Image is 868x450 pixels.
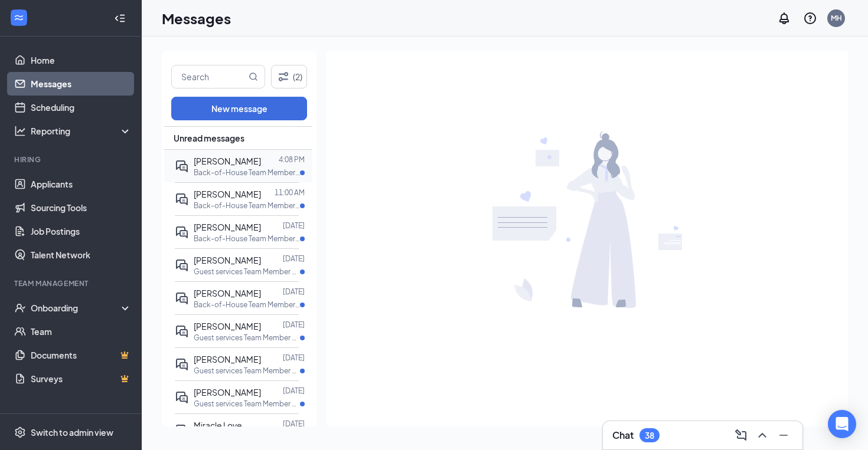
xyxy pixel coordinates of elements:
[645,431,654,441] div: 38
[612,429,634,442] h3: Chat
[14,426,26,438] svg: Settings
[194,234,300,244] p: Back-of-House Team Member at [PERSON_NAME]
[31,320,132,343] a: Team
[171,97,307,120] button: New message
[194,321,261,331] span: [PERSON_NAME]
[777,11,791,25] svg: Notifications
[31,243,132,267] a: Talent Network
[31,343,132,367] a: DocumentsCrown
[283,419,305,429] p: [DATE]
[194,300,300,310] p: Back-of-House Team Member at [PERSON_NAME]
[194,354,261,364] span: [PERSON_NAME]
[753,426,772,445] button: ChevronUp
[31,196,132,219] a: Sourcing Tools
[803,11,817,25] svg: QuestionInfo
[276,70,291,84] svg: Filter
[175,390,189,405] svg: ActiveDoubleChat
[31,96,132,119] a: Scheduling
[194,399,300,409] p: Guest services Team Member at [GEOGRAPHIC_DATA]
[172,65,246,88] input: Search
[194,201,300,211] p: Back-of-House Team Member at [PERSON_NAME]
[175,423,189,438] svg: ActiveDoubleChat
[271,65,307,88] button: Filter (2)
[194,387,261,398] span: [PERSON_NAME]
[31,172,132,196] a: Applicants
[194,167,300,178] p: Back-of-House Team Member at [PERSON_NAME]
[194,267,300,277] p: Guest services Team Member at [GEOGRAPHIC_DATA]
[175,159,189,173] svg: ActiveDoubleChat
[283,386,305,396] p: [DATE]
[174,132,244,144] span: Unread messages
[31,219,132,243] a: Job Postings
[14,278,129,288] div: Team Management
[162,8,231,28] h1: Messages
[283,353,305,363] p: [DATE]
[31,48,132,72] a: Home
[275,188,305,198] p: 11:00 AM
[175,291,189,306] svg: ActiveDoubleChat
[194,255,261,265] span: [PERSON_NAME]
[283,287,305,297] p: [DATE]
[194,156,261,166] span: [PERSON_NAME]
[194,189,261,199] span: [PERSON_NAME]
[175,225,189,239] svg: ActiveDoubleChat
[283,320,305,330] p: [DATE]
[194,333,300,343] p: Guest services Team Member at [GEOGRAPHIC_DATA]
[732,426,750,445] button: ComposeMessage
[249,72,258,81] svg: MagnifyingGlass
[194,366,300,376] p: Guest services Team Member at [GEOGRAPHIC_DATA]
[31,367,132,390] a: SurveysCrown
[31,72,132,96] a: Messages
[14,302,26,314] svg: UserCheck
[13,12,25,24] svg: WorkstreamLogo
[776,428,791,442] svg: Minimize
[194,420,242,431] span: Miracle Love
[734,428,748,442] svg: ComposeMessage
[755,428,769,442] svg: ChevronUp
[175,357,189,372] svg: ActiveDoubleChat
[31,125,132,137] div: Reporting
[194,222,261,232] span: [PERSON_NAME]
[14,155,129,165] div: Hiring
[114,12,126,24] svg: Collapse
[175,324,189,339] svg: ActiveDoubleChat
[175,192,189,206] svg: ActiveDoubleChat
[279,155,305,165] p: 4:08 PM
[774,426,793,445] button: Minimize
[828,410,856,438] div: Open Intercom Messenger
[14,125,26,137] svg: Analysis
[831,13,842,23] div: MH
[31,302,122,314] div: Onboarding
[283,254,305,264] p: [DATE]
[175,258,189,272] svg: ActiveDoubleChat
[283,221,305,231] p: [DATE]
[194,288,261,298] span: [PERSON_NAME]
[31,426,113,438] div: Switch to admin view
